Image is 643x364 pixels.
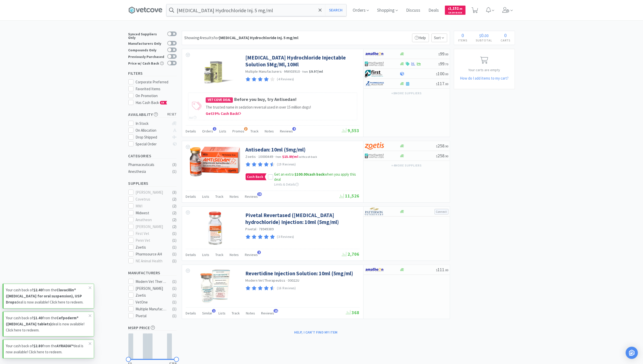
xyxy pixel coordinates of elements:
[167,4,346,16] input: Search by item, sku, manufacturer, ingredient, size...
[412,34,429,42] p: Help
[497,38,515,43] h4: Carts
[436,71,448,77] span: 100
[454,38,472,43] h4: Items
[445,144,448,148] span: . 90
[245,252,258,257] span: Reviews
[282,69,283,74] span: ·
[299,155,317,159] span: with cash back
[128,41,165,45] div: Manufacturers Only
[128,54,165,58] div: Previously Purchased
[244,127,248,131] span: 2
[454,75,515,81] h5: How do I add items to my cart?
[435,209,448,215] button: Connect
[173,196,177,202] div: ( 2 )
[199,270,232,303] img: e9fb96c28ce84418a8802a86ec7f8d48_237349.jpeg
[233,129,245,133] span: Promos
[206,96,354,103] h4: Before you buy, try Antisedan!
[136,299,167,305] div: VetOne
[295,172,308,177] span: $100.00
[246,212,358,226] a: Pivetal Revertased ([MEDICAL_DATA] hydrochloride) Injection: 10ml (5mg/ml)
[173,162,177,168] div: ( 3 )
[365,208,384,215] img: f5e969b455434c6296c6d81ef179fa71_3.png
[136,313,167,319] div: Pivetal
[445,72,448,76] span: . 00
[303,70,308,73] span: from
[365,50,384,58] img: 3331a67d23dc422aa21b1ec98afbf632_11.png
[342,128,360,133] span: 9,553
[136,79,177,85] div: Corporate Preferred
[6,287,82,305] strong: Clavacillin® ([MEDICAL_DATA] for oral suspension), USP Drops
[292,127,296,131] span: 4
[436,268,438,272] span: $
[274,182,299,187] span: Limits & Details
[436,144,438,148] span: $
[295,172,325,177] strong: cash back
[365,60,384,68] img: 4dd14cff54a648ac9e977f0c5da9bc2e_5.png
[136,244,167,250] div: Zoetis
[136,120,169,127] div: In Stock
[325,4,346,16] button: Search
[365,152,384,160] img: 4dd14cff54a648ac9e977f0c5da9bc2e_5.png
[173,169,177,175] div: ( 1 )
[257,227,258,231] span: ·
[202,311,213,315] span: Similar
[445,268,448,272] span: . 00
[309,69,323,74] strong: $9.97 / ml
[261,311,274,315] span: Reviews
[439,61,448,67] span: 99
[277,162,296,167] p: (19 Reviews)
[246,54,358,68] a: [MEDICAL_DATA] Hydrochloride Injectable Solution 5Mg/Ml, 10Ml
[173,292,177,298] div: ( 1 )
[136,203,167,209] div: MWI
[301,69,302,74] span: ·
[128,32,165,39] div: Synced Suppliers Only
[436,82,438,86] span: $
[346,310,360,315] span: 368
[33,287,42,292] strong: $2.40
[167,112,177,117] span: reset
[173,251,177,257] div: ( 1 )
[173,210,177,216] div: ( 2 )
[128,270,177,276] h5: Manufacturers
[365,80,384,87] img: 7915dbd3f8974342a4dc3feb8efc1740_58.png
[136,210,167,216] div: Midwest
[265,129,274,133] span: Notes
[128,112,177,117] h5: Availability
[173,237,177,244] div: ( 1 )
[246,270,353,277] a: Revertidine Injection Solution: 10ml (5mg/ml)
[128,61,165,65] div: Price w/ Cash Back
[274,172,356,182] span: Get an extra when you apply this deal
[258,154,273,159] span: 10000449
[136,285,167,292] div: [PERSON_NAME]
[274,309,278,313] span: 16
[136,292,167,298] div: Zoetis
[277,286,296,291] p: (16 Reviews)
[436,267,448,272] span: 111
[436,154,438,158] span: $
[219,129,227,133] span: Lists
[246,154,256,159] a: Zoetis
[136,237,167,244] div: Penn Vet
[448,11,462,15] span: Cash Back
[246,69,282,74] a: Multiple Manufacturers
[190,146,241,177] img: 35eb86a0d8934b97b2665dabc8979924_66227.png
[136,86,177,92] div: Favorited Items
[33,315,42,320] strong: $1.40
[365,70,384,78] img: 67d67680309e4a0bb49a5ff0391dcc42_6.png
[445,62,448,66] span: . 70
[439,51,448,57] span: 99
[259,227,274,231] span: 78949389
[626,347,638,359] div: Open Intercom Messenger
[173,313,177,319] div: ( 1 )
[136,258,167,264] div: NE Animal Health
[472,33,497,38] div: .
[219,35,299,40] strong: [MEDICAL_DATA] Hydrochloride Inj. 5 mg/ml
[219,311,226,315] span: Lists
[439,62,440,66] span: $
[342,251,360,257] span: 2,706
[136,224,167,230] div: [PERSON_NAME]
[206,111,241,116] span: Get 39 % Cash Back!
[459,7,462,10] span: . 95
[436,153,448,159] span: 258
[186,311,196,315] span: Details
